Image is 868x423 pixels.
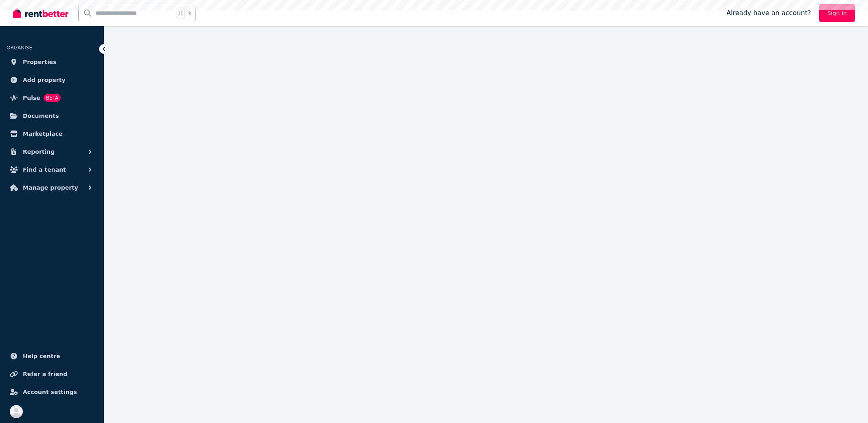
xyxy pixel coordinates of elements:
span: ORGANISE [7,45,32,51]
a: Properties [7,54,97,70]
span: Documents [23,111,59,121]
span: Properties [23,57,57,67]
span: BETA [44,94,61,102]
img: RentBetter [13,7,68,19]
span: Pulse [23,93,40,103]
span: Manage property [23,183,78,193]
span: Account settings [23,387,77,397]
span: Add property [23,75,66,85]
a: Help centre [7,348,97,364]
button: Manage property [7,179,97,196]
span: Help centre [23,351,60,361]
button: Reporting [7,144,97,160]
a: Marketplace [7,126,97,142]
button: Find a tenant [7,162,97,178]
a: Add property [7,72,97,88]
a: PulseBETA [7,90,97,106]
span: Refer a friend [23,369,67,379]
a: Documents [7,108,97,124]
span: Reporting [23,147,55,157]
a: Refer a friend [7,366,97,382]
span: k [188,10,191,16]
span: Marketplace [23,129,62,139]
span: Find a tenant [23,165,66,175]
a: Sign In [819,4,855,22]
a: Account settings [7,384,97,400]
span: Already have an account? [726,8,811,18]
